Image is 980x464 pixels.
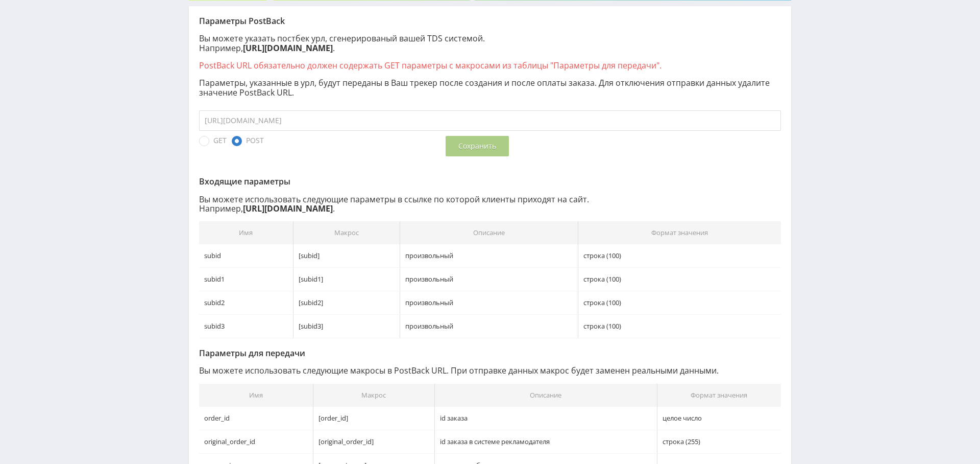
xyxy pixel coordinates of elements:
[199,78,781,97] p: Параметры, указанные в урл, будут переданы в Ваш трекер после создания и после оплаты заказа. Для...
[199,177,781,186] div: Входящие параметры
[657,384,781,407] th: Формат значения
[578,291,781,315] td: строка (100)
[199,34,781,53] p: Вы можете указать постбек урл, сгенерированый вашей TDS системой. Например, .
[446,136,509,156] button: Сохранить
[243,203,333,214] b: [URL][DOMAIN_NAME]
[578,221,781,244] th: Формат значения
[293,221,400,244] th: Макрос
[435,384,657,407] th: Описание
[199,110,781,131] input: PostBack URL с параметрами
[400,244,578,268] td: произвольный
[435,430,657,454] td: id заказа в системе рекламодателя
[313,407,435,430] td: [order_id]
[199,61,781,70] p: PostBack URL обязательно должен содержать GET параметры с макросами из таблицы "Параметры для пер...
[199,16,781,26] div: Параметры PostBack
[657,430,781,454] td: строка (255)
[199,407,313,430] td: order_id
[578,244,781,268] td: строка (100)
[313,384,435,407] th: Макрос
[199,136,227,146] span: GET
[293,291,400,315] td: [subid2]
[199,430,313,454] td: original_order_id
[578,268,781,291] td: строка (100)
[199,315,293,338] td: subid3
[400,268,578,291] td: произвольный
[243,42,333,54] b: [URL][DOMAIN_NAME]
[199,349,781,358] div: Параметры для передачи
[578,315,781,338] td: строка (100)
[400,291,578,315] td: произвольный
[199,291,293,315] td: subid2
[232,136,264,146] span: POST
[400,221,578,244] th: Описание
[657,407,781,430] td: целое число
[199,221,293,244] th: Имя
[199,244,293,268] td: subid
[293,268,400,291] td: [subid1]
[199,195,781,214] p: Вы можете использовать следующие параметры в ссылке по которой клиенты приходят на сайт. Например, .
[293,244,400,268] td: [subid]
[313,430,435,454] td: [original_order_id]
[293,315,400,338] td: [subid3]
[199,384,313,407] th: Имя
[199,366,781,375] p: Вы можете использовать следующие макросы в PostBack URL. При отправке данных макрос будет заменен...
[199,268,293,291] td: subid1
[400,315,578,338] td: произвольный
[435,407,657,430] td: id заказа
